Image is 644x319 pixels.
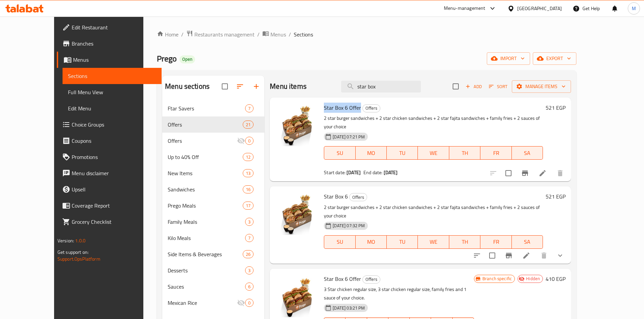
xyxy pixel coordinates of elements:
[68,104,156,112] span: Edit Menu
[57,255,100,263] a: Support.OpsPlatform
[480,275,515,282] span: Branch specific
[168,121,243,129] div: Offers
[162,278,264,295] div: Sauces6
[72,185,156,193] span: Upsell
[245,235,253,241] span: 7
[324,285,474,302] p: 3 Star chicken regular size, 3 star chicken regular size, family fries and 1 sauce of your choice.
[492,54,525,63] span: import
[168,250,243,258] div: Side Items & Beverages
[324,168,345,177] span: Start date:
[245,266,254,274] div: items
[157,30,576,39] nav: breadcrumb
[168,234,245,242] div: Kilo Meals
[157,30,178,38] a: Home
[449,146,480,160] button: TH
[181,30,184,38] li: /
[57,236,74,245] span: Version:
[489,83,507,90] span: Sort
[162,197,264,214] div: Prego Meals17
[517,5,562,12] div: [GEOGRAPHIC_DATA]
[237,137,245,145] svg: Inactive section
[186,30,255,39] a: Restaurants management
[449,79,463,94] span: Select section
[262,30,286,39] a: Menus
[168,299,237,307] span: Mexican Rice
[63,84,162,100] a: Full Menu View
[330,305,367,311] span: [DATE] 03:21 PM
[384,168,398,177] b: [DATE]
[243,154,253,160] span: 12
[324,274,361,284] span: Star Box 6 Offer
[517,165,533,181] button: Branch-specific-item
[245,218,254,226] div: items
[243,121,254,129] div: items
[483,148,509,158] span: FR
[452,237,478,247] span: TH
[57,197,162,214] a: Coverage Report
[243,186,253,193] span: 16
[463,81,484,92] button: Add
[546,192,566,201] h6: 521 EGP
[546,103,566,112] h6: 521 EGP
[469,247,485,264] button: sort-choices
[501,247,517,264] button: Branch-specific-item
[245,267,253,274] span: 3
[421,148,446,158] span: WE
[452,148,478,158] span: TH
[515,148,540,158] span: SA
[480,146,511,160] button: FR
[162,295,264,311] div: Mexican Rice0
[162,149,264,165] div: Up to 40% Off12
[157,51,177,66] span: Prego
[245,283,254,291] div: items
[536,247,552,264] button: delete
[57,214,162,230] a: Grocery Checklist
[327,237,353,247] span: SU
[245,105,253,112] span: 7
[330,222,367,229] span: [DATE] 07:32 PM
[243,170,253,177] span: 13
[162,98,264,314] nav: Menu sections
[275,192,318,235] img: Star Box 6
[515,237,540,247] span: SA
[463,81,484,92] span: Add item
[546,274,566,284] h6: 410 EGP
[162,230,264,246] div: Kilo Meals7
[180,55,195,63] div: Open
[57,52,162,68] a: Menus
[522,251,530,260] a: Edit menu item
[168,202,243,210] span: Prego Meals
[480,235,511,249] button: FR
[421,237,446,247] span: WE
[72,121,156,129] span: Choice Groups
[162,246,264,262] div: Side Items & Beverages26
[180,56,195,62] span: Open
[512,146,543,160] button: SA
[538,54,571,63] span: export
[387,146,418,160] button: TU
[358,148,384,158] span: MO
[57,165,162,181] a: Menu disclaimer
[57,248,89,257] span: Get support on:
[162,133,264,149] div: Offers0
[387,235,418,249] button: TU
[324,146,355,160] button: SU
[245,300,253,306] span: 0
[168,283,245,291] div: Sauces
[63,100,162,116] a: Edit Menu
[162,181,264,197] div: Sandwiches16
[73,56,156,64] span: Menus
[72,137,156,145] span: Coupons
[68,72,156,80] span: Sections
[294,30,313,38] span: Sections
[245,299,254,307] div: items
[243,251,253,258] span: 26
[243,203,253,209] span: 17
[245,137,254,145] div: items
[270,81,307,91] h2: Menu items
[358,237,384,247] span: MO
[324,114,543,131] p: 2 star burger sandwiches + 2 star chicken sandwiches + 2 star fajita sandwiches + family fries + ...
[464,83,483,90] span: Add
